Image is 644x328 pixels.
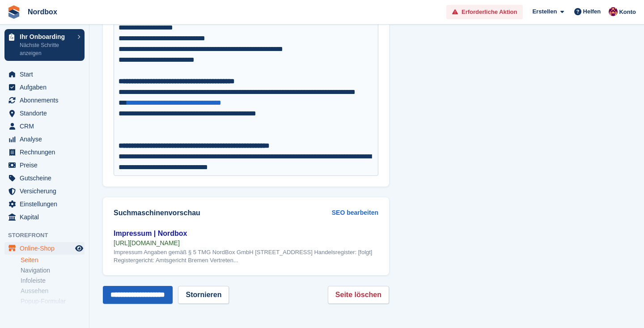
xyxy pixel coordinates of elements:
a: menu [4,159,85,171]
a: menu [4,133,85,145]
a: Nordbox [24,4,61,19]
span: Konto [619,8,636,17]
a: menu [4,185,85,197]
a: menu [4,172,85,184]
span: Kapital [20,211,73,223]
div: Impressum Angaben gemäß § 5 TMG NordBox GmbH [STREET_ADDRESS] Handelsregister: [folgt] Registerge... [114,248,378,264]
span: Analyse [20,133,73,145]
a: Ihr Onboarding Nächste Schritte anzeigen [4,29,85,61]
span: CRM [20,120,73,132]
a: Kontaktdetails [21,307,85,316]
a: menu [4,198,85,210]
span: Standorte [20,107,73,119]
a: Popup-Formular [21,297,85,306]
span: Erforderliche Aktion [462,8,517,17]
a: menu [4,81,85,94]
span: Preise [20,159,73,171]
img: stora-icon-8386f47178a22dfd0bd8f6a31ec36ba5ce8667c1dd55bd0f319d3a0aa187defe.svg [7,5,21,19]
p: Nächste Schritte anzeigen [20,41,73,57]
a: Aussehen [21,287,85,295]
span: Online-Shop [20,242,73,255]
a: menu [4,146,85,158]
a: Erforderliche Aktion [446,5,523,20]
h2: Suchmaschinenvorschau [114,209,332,217]
div: [URL][DOMAIN_NAME] [114,239,378,247]
span: Aufgaben [20,81,73,94]
a: menu [4,94,85,106]
a: SEO bearbeiten [332,208,378,217]
a: Navigation [21,266,85,275]
a: menu [4,211,85,223]
a: Vorschau-Shop [74,243,85,254]
a: Speisekarte [4,242,85,255]
span: Erstellen [532,7,557,16]
img: Matheo Damaschke [609,7,618,16]
span: Helfen [583,7,601,16]
div: Impressum | Nordbox [114,228,378,239]
span: Einstellungen [20,198,73,210]
a: Stornieren [178,286,229,304]
span: Storefront [8,231,89,240]
span: Abonnements [20,94,73,106]
a: menu [4,120,85,132]
a: Infoleiste [21,277,85,285]
a: menu [4,68,85,81]
a: Seite löschen [328,286,389,304]
a: Seiten [21,256,85,264]
p: Ihr Onboarding [20,34,73,40]
span: Gutscheine [20,172,73,184]
a: menu [4,107,85,119]
span: Versicherung [20,185,73,197]
span: Rechnungen [20,146,73,158]
span: Start [20,68,73,81]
